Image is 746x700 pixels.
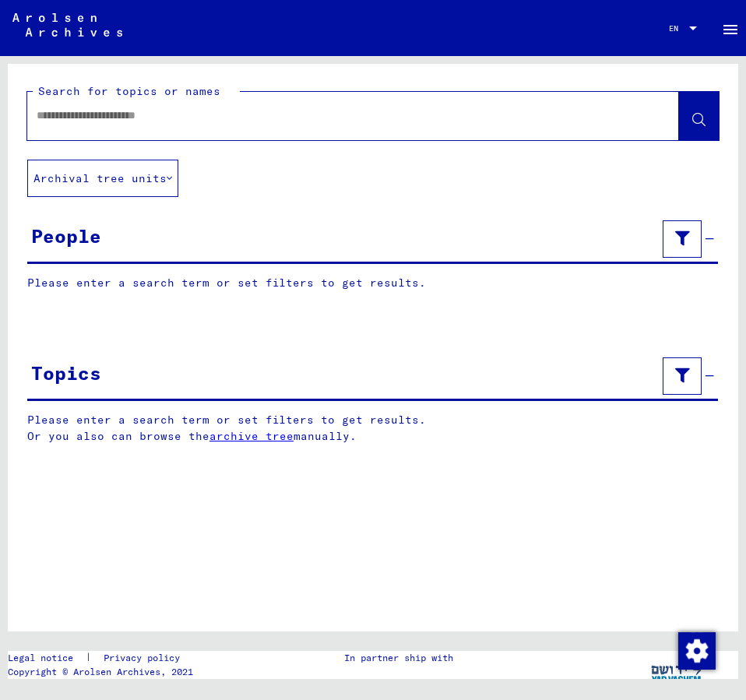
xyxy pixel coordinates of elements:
[8,651,199,665] div: |
[8,651,86,665] a: Legal notice
[715,12,746,44] button: Toggle sidenav
[209,429,294,443] a: archive tree
[12,13,122,37] img: Arolsen_neg.svg
[678,632,716,670] img: Change consent
[31,359,101,387] div: Topics
[27,412,719,445] p: Please enter a search term or set filters to get results. Or you also can browse the manually.
[38,84,220,98] mat-label: Search for topics or names
[344,651,453,665] p: In partner ship with
[648,651,706,690] img: yv_logo.png
[721,20,740,39] mat-icon: Side nav toggle icon
[669,24,686,33] span: EN
[31,222,101,250] div: People
[677,631,715,669] div: Change consent
[8,665,199,679] p: Copyright © Arolsen Archives, 2021
[27,275,718,291] p: Please enter a search term or set filters to get results.
[91,651,199,665] a: Privacy policy
[27,160,178,197] button: Archival tree units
